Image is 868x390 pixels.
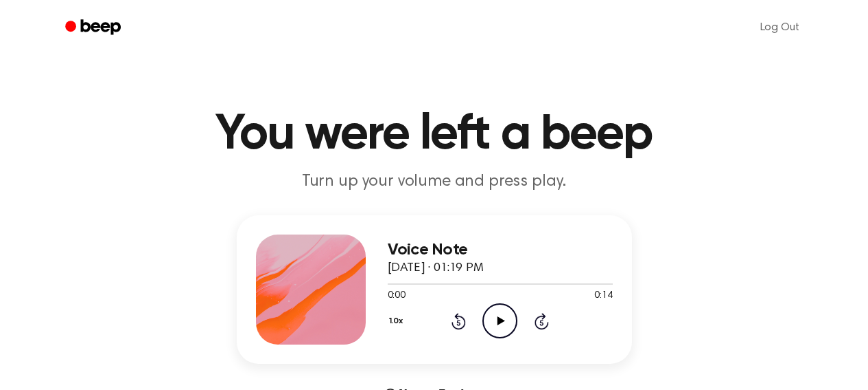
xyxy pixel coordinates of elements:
[747,11,813,44] a: Log Out
[171,171,698,193] p: Turn up your volume and press play.
[56,14,133,41] a: Beep
[388,310,408,333] button: 1.0x
[388,289,406,303] span: 0:00
[594,289,612,303] span: 0:14
[83,110,786,160] h1: You were left a beep
[388,262,484,274] span: [DATE] · 01:19 PM
[388,241,613,259] h3: Voice Note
